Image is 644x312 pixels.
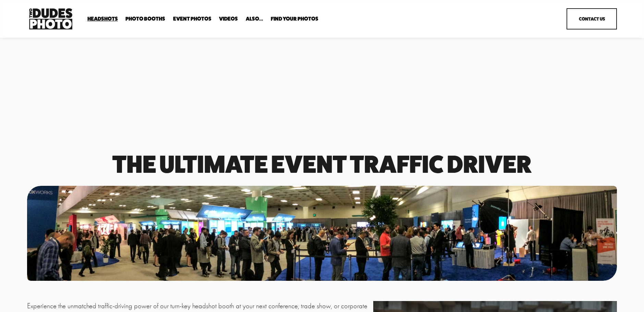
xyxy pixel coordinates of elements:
[173,16,211,22] a: Event Photos
[27,7,74,31] img: Two Dudes Photo | Headshots, Portraits &amp; Photo Booths
[125,16,165,22] a: folder dropdown
[125,16,165,22] span: Photo Booths
[271,16,318,22] a: folder dropdown
[271,16,318,22] span: Find Your Photos
[87,16,118,22] span: Headshots
[219,16,238,22] a: Videos
[567,8,617,29] a: Contact Us
[246,16,263,22] span: Also...
[27,153,617,175] h1: The Ultimate event traffic driver
[246,16,263,22] a: folder dropdown
[87,16,118,22] a: folder dropdown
